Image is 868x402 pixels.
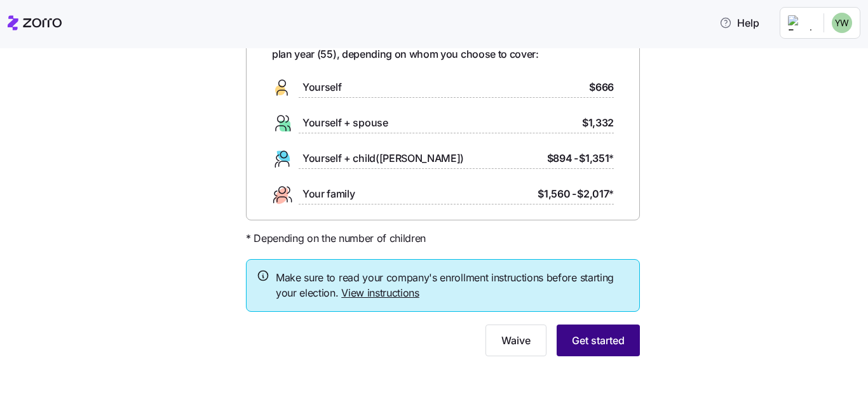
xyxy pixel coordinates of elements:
[246,231,426,246] span: * Depending on the number of children
[582,115,614,131] span: $1,332
[574,151,578,166] span: -
[341,286,419,299] a: View instructions
[572,186,576,202] span: -
[501,333,531,348] span: Waive
[719,15,759,30] span: Help
[302,186,355,202] span: Your family
[302,79,341,95] span: Yourself
[579,151,614,166] span: $1,351
[547,151,573,166] span: $894
[572,333,625,348] span: Get started
[788,15,813,30] img: Employer logo
[302,115,388,131] span: Yourself + spouse
[832,13,852,33] img: 22d4bd5c6379dfc63fd002c3024b575b
[589,79,614,95] span: $666
[538,186,570,202] span: $1,560
[302,151,464,166] span: Yourself + child([PERSON_NAME])
[709,10,770,36] button: Help
[577,186,614,202] span: $2,017
[276,270,629,302] span: Make sure to read your company's enrollment instructions before starting your election.
[557,325,640,356] button: Get started
[485,325,546,356] button: Waive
